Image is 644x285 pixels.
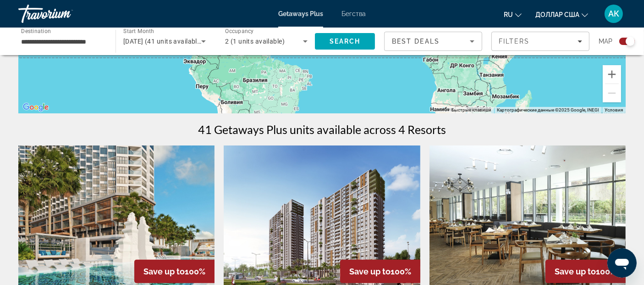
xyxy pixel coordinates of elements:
button: Быстрые клавиши [451,107,491,113]
font: доллар США [535,11,579,18]
span: Filters [499,38,530,45]
button: Изменить язык [504,8,522,21]
div: 100% [134,260,215,283]
span: Destination [21,28,51,34]
button: Уменьшить [603,84,621,102]
span: Save up to [143,267,185,276]
h1: 41 Getaways Plus units available across 4 Resorts [198,123,446,136]
font: АК [608,9,619,18]
div: 100% [340,260,420,283]
a: Getaways Plus [278,10,323,17]
a: Бегства [341,10,366,17]
span: 2 (1 units available) [225,38,285,45]
span: Картографические данные ©2025 Google, INEGI [497,107,599,112]
span: Save up to [349,267,391,276]
button: Изменить валюту [535,8,588,21]
button: Search [315,33,375,50]
span: Save up to [555,267,596,276]
span: Occupancy [225,28,254,35]
button: Filters [491,32,589,51]
span: Start Month [123,28,154,35]
mat-select: Sort by [392,36,474,47]
button: Меню пользователя [602,4,626,23]
input: Select destination [21,36,104,47]
span: Map [599,35,612,48]
img: Google [21,101,51,113]
iframe: Кнопка запуска окна обмена сообщениями [607,248,637,278]
font: ru [504,11,513,18]
span: Best Deals [392,38,440,45]
span: [DATE] (41 units available) [123,38,203,45]
a: Открыть эту область в Google Картах (в новом окне) [21,101,51,113]
div: 100% [545,260,626,283]
a: Травориум [18,2,110,26]
a: Условия (ссылка откроется в новой вкладке) [605,107,623,112]
button: Увеличить [603,65,621,84]
span: Search [330,38,361,45]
